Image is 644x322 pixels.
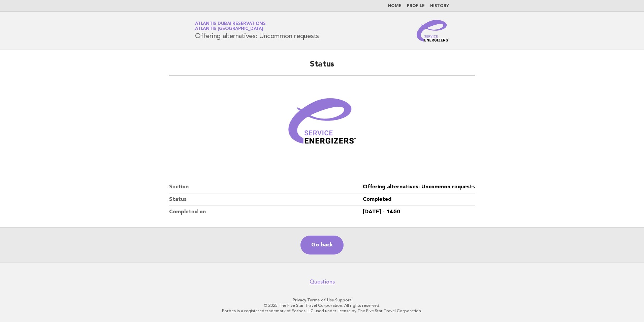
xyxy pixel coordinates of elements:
[195,27,263,31] span: Atlantis [GEOGRAPHIC_DATA]
[300,236,344,254] a: Go back
[293,298,306,302] a: Privacy
[430,4,449,8] a: History
[169,181,363,193] dt: Section
[363,193,475,206] dd: Completed
[307,298,334,302] a: Terms of Use
[169,206,363,218] dt: Completed on
[282,84,362,165] img: Verified
[116,308,528,314] p: Forbes is a registered trademark of Forbes LLC used under license by The Five Star Travel Corpora...
[388,4,401,8] a: Home
[169,193,363,206] dt: Status
[310,278,335,285] a: Questions
[417,20,449,42] img: Service Energizers
[195,22,265,31] a: Atlantis Dubai ReservationsAtlantis [GEOGRAPHIC_DATA]
[169,59,475,76] h2: Status
[335,298,352,302] a: Support
[116,303,528,308] p: © 2025 The Five Star Travel Corporation. All rights reserved.
[195,22,319,39] h1: Offering alternatives: Uncommon requests
[116,297,528,303] p: · ·
[407,4,425,8] a: Profile
[363,181,475,193] dd: Offering alternatives: Uncommon requests
[363,206,475,218] dd: [DATE] - 14:50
